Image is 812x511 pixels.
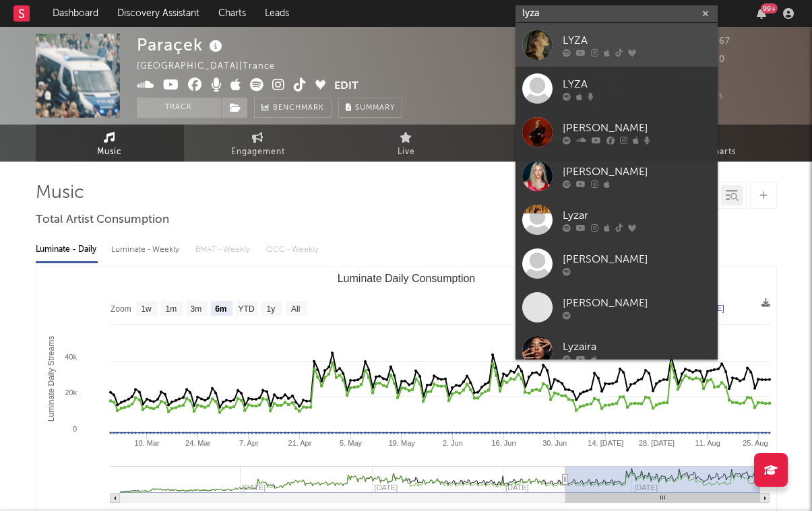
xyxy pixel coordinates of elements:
a: Lyzar [516,198,718,242]
text: 6m [215,304,226,314]
a: LYZA [516,23,718,67]
text: 3m [190,304,201,314]
button: Track [137,98,221,118]
text: 40k [65,353,77,361]
div: LYZA [563,32,711,48]
text: Zoom [111,304,131,314]
span: Benchmark [273,100,324,116]
button: 99+ [757,8,766,19]
text: All [290,304,299,314]
div: [PERSON_NAME] [563,164,711,180]
div: Lyzar [563,207,711,224]
text: 10. Mar [134,439,160,447]
text: Luminate Daily Consumption [337,273,475,284]
text: 5. May [340,439,363,447]
text: 0 [72,425,76,433]
input: Search for artists [516,5,718,22]
button: Summary [338,98,402,118]
text: 11. Aug [695,439,720,447]
text: YTD [238,304,254,314]
div: [PERSON_NAME] [563,120,711,136]
span: Total Artist Consumption [36,212,169,228]
text: 2. Jun [442,439,462,447]
div: [PERSON_NAME] [563,251,711,267]
text: 1y [266,304,275,314]
a: Benchmark [254,98,332,118]
a: Audience [480,125,629,162]
span: Engagement [231,144,285,160]
div: Luminate - Daily [36,238,98,261]
a: [PERSON_NAME] [516,154,718,198]
a: Lyzaira [516,329,718,373]
div: 99 + [761,3,778,13]
text: 1w [141,304,152,314]
span: Music [97,144,122,160]
span: 413.251 Monthly Listeners [592,92,724,100]
div: LYZA [563,76,711,92]
span: Live [398,144,415,160]
div: Luminate - Weekly [111,238,182,261]
a: Live [332,125,480,162]
text: 25. Aug [743,439,768,447]
text: 16. Jun [491,439,516,447]
div: Lyzaira [563,339,711,355]
a: Engagement [184,125,332,162]
div: [GEOGRAPHIC_DATA] | Trance [137,59,290,75]
text: 20k [65,388,77,397]
span: Summary [355,104,395,112]
div: Paraçek [137,34,226,56]
a: Music [36,125,184,162]
text: Luminate Daily Streams [46,336,56,421]
text: 14. [DATE] [588,439,623,447]
button: Edit [334,78,358,95]
text: 1m [165,304,177,314]
text: 21. Apr [288,439,311,447]
a: [PERSON_NAME] [516,285,718,329]
a: [PERSON_NAME] [516,110,718,154]
a: [PERSON_NAME] [516,242,718,285]
div: [PERSON_NAME] [563,295,711,311]
text: 19. May [388,439,415,447]
text: 7. Apr [239,439,258,447]
a: LYZA [516,67,718,110]
text: 28. [DATE] [639,439,675,447]
text: 30. Jun [542,439,567,447]
text: 24. Mar [185,439,211,447]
